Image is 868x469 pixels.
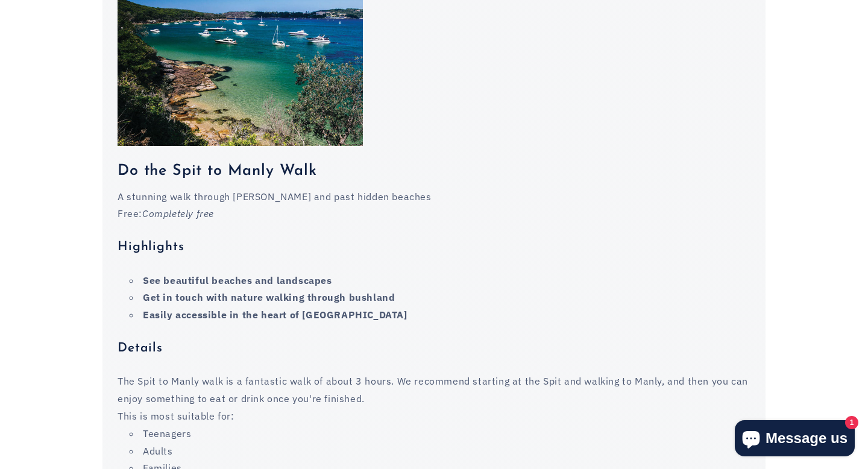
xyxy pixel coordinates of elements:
em: Completely free [142,207,214,219]
h4: Highlights [118,239,750,255]
strong: See beautiful beaches and landscapes [143,274,332,286]
li: Teenagers [130,425,750,442]
p: The Spit to Manly walk is a fantastic walk of about 3 hours. We recommend starting at the Spit an... [118,373,750,408]
h3: Do the Spit to Manly Walk [118,161,750,181]
p: This is most suitable for: [118,408,750,425]
li: Adults [130,442,750,460]
h4: Details [118,341,750,356]
strong: Get in touch with nature walking through bushland [143,291,395,303]
inbox-online-store-chat: Shopify online store chat [731,420,858,459]
strong: Easily accessible in the heart of [GEOGRAPHIC_DATA] [143,309,407,321]
p: A stunning walk through [PERSON_NAME] and past hidden beaches [118,188,750,206]
p: Free: [118,205,750,222]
